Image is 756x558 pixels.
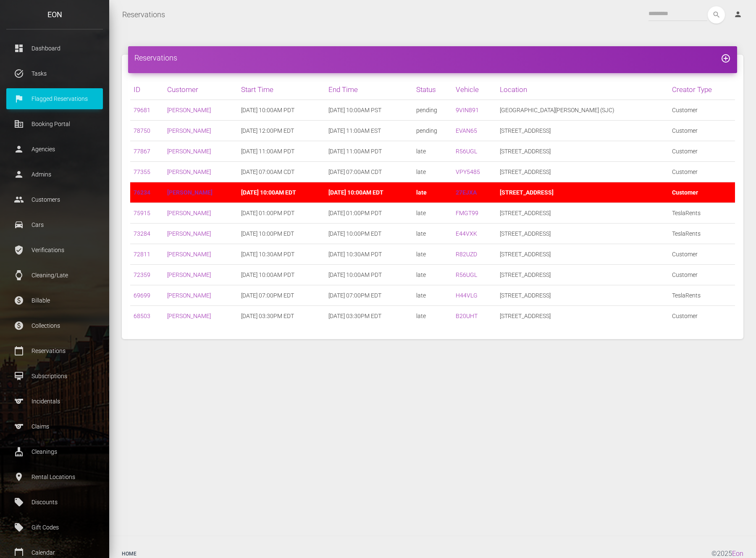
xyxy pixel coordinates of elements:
[122,4,165,25] a: Reservations
[6,265,103,286] a: watch Cleaning/Late
[6,315,103,336] a: paid Collections
[13,42,97,55] p: Dashboard
[6,189,103,210] a: people Customers
[6,466,103,487] a: place Rental Locations
[669,306,735,326] td: Customer
[130,79,164,100] th: ID
[496,203,669,224] td: [STREET_ADDRESS]
[721,53,731,63] i: add_circle_outline
[413,285,452,306] td: late
[456,189,477,196] a: 27EJXA
[238,224,325,244] td: [DATE] 10:00PM EDT
[727,6,750,23] a: person
[496,265,669,285] td: [STREET_ADDRESS]
[456,107,479,113] a: 9VIN891
[6,366,103,387] a: card_membership Subscriptions
[238,285,325,306] td: [DATE] 07:00PM EDT
[456,251,477,258] a: R82UZD
[6,240,103,261] a: verified_user Verifications
[134,313,150,319] a: 68503
[496,121,669,141] td: [STREET_ADDRESS]
[13,521,97,534] p: Gift Codes
[134,127,150,134] a: 78750
[413,224,452,244] td: late
[456,168,480,175] a: VPY5485
[13,244,97,256] p: Verifications
[13,168,97,181] p: Admins
[13,395,97,408] p: Incidentals
[13,143,97,155] p: Agencies
[413,182,452,203] td: late
[167,148,211,155] a: [PERSON_NAME]
[13,345,97,357] p: Reservations
[721,53,731,62] a: add_circle_outline
[134,230,150,237] a: 73284
[167,107,211,113] a: [PERSON_NAME]
[456,292,478,299] a: H44VLG
[6,416,103,437] a: sports Claims
[13,294,97,307] p: Billable
[167,168,211,175] a: [PERSON_NAME]
[325,141,413,162] td: [DATE] 11:00AM PDT
[325,224,413,244] td: [DATE] 10:00PM EDT
[325,306,413,326] td: [DATE] 03:30PM EDT
[413,244,452,265] td: late
[6,517,103,538] a: local_offer Gift Codes
[6,214,103,235] a: drive_eta Cars
[325,203,413,224] td: [DATE] 01:00PM PDT
[325,79,413,100] th: End Time
[13,67,97,80] p: Tasks
[238,100,325,121] td: [DATE] 10:00AM PDT
[6,290,103,311] a: paid Billable
[167,271,211,278] a: [PERSON_NAME]
[734,10,742,18] i: person
[413,306,452,326] td: late
[167,210,211,216] a: [PERSON_NAME]
[134,107,150,113] a: 79681
[496,285,669,306] td: [STREET_ADDRESS]
[496,182,669,203] td: [STREET_ADDRESS]
[413,265,452,285] td: late
[413,121,452,141] td: pending
[496,244,669,265] td: [STREET_ADDRESS]
[13,496,97,508] p: Discounts
[6,113,103,134] a: corporate_fare Booking Portal
[669,203,735,224] td: TeslaRents
[13,269,97,282] p: Cleaning/Late
[456,127,477,134] a: EVAN65
[13,218,97,231] p: Cars
[13,118,97,130] p: Booking Portal
[6,391,103,412] a: sports Incidentals
[238,162,325,182] td: [DATE] 07:00AM CDT
[6,38,103,59] a: dashboard Dashboard
[167,127,211,134] a: [PERSON_NAME]
[496,141,669,162] td: [STREET_ADDRESS]
[708,6,725,24] button: search
[6,340,103,361] a: calendar_today Reservations
[669,224,735,244] td: TeslaRents
[6,164,103,185] a: person Admins
[238,121,325,141] td: [DATE] 12:00PM EDT
[496,306,669,326] td: [STREET_ADDRESS]
[167,230,211,237] a: [PERSON_NAME]
[413,100,452,121] td: pending
[6,63,103,84] a: task_alt Tasks
[496,162,669,182] td: [STREET_ADDRESS]
[238,141,325,162] td: [DATE] 11:00AM PDT
[496,100,669,121] td: [GEOGRAPHIC_DATA][PERSON_NAME] (SJC)
[13,193,97,206] p: Customers
[13,92,97,105] p: Flagged Reservations
[456,271,477,278] a: R56UGL
[164,79,238,100] th: Customer
[452,79,496,100] th: Vehicle
[13,445,97,458] p: Cleanings
[134,168,150,175] a: 77355
[13,370,97,382] p: Subscriptions
[732,550,743,558] a: Eon
[325,162,413,182] td: [DATE] 07:00AM CDT
[238,182,325,203] td: [DATE] 10:00AM EDT
[167,251,211,258] a: [PERSON_NAME]
[6,441,103,462] a: cleaning_services Cleanings
[238,79,325,100] th: Start Time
